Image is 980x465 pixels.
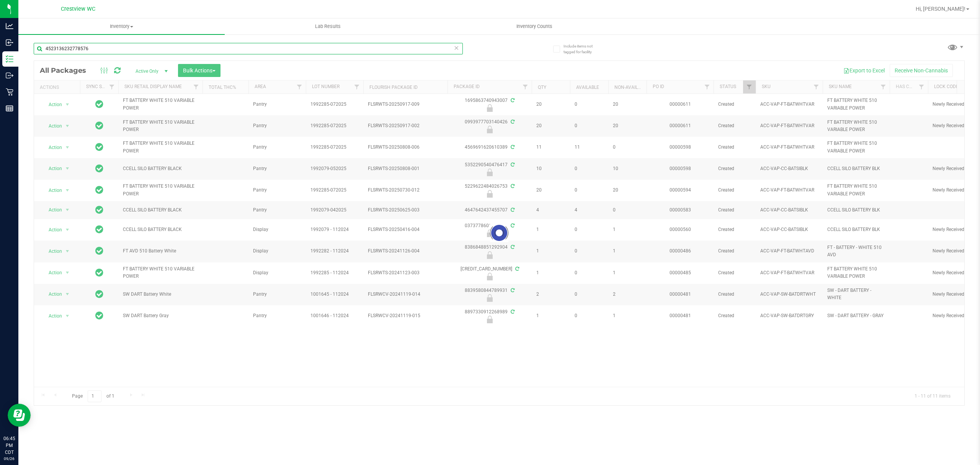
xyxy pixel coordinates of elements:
a: Inventory [18,18,225,34]
span: Clear [454,43,459,53]
input: Search Package ID, Item Name, SKU, Lot or Part Number... [34,43,463,54]
inline-svg: Inventory [6,55,13,63]
p: 06:45 PM CDT [3,435,15,456]
p: 09/26 [3,456,15,462]
a: Inventory Counts [431,18,637,34]
inline-svg: Outbound [6,72,13,79]
span: Hi, [PERSON_NAME]! [916,6,965,12]
a: Lab Results [225,18,431,34]
inline-svg: Retail [6,88,13,96]
inline-svg: Inbound [6,39,13,46]
span: Inventory [18,23,225,30]
span: Inventory Counts [506,23,563,30]
iframe: Resource center [8,404,31,427]
inline-svg: Analytics [6,22,13,30]
span: Include items not tagged for facility [563,43,602,55]
span: Crestview WC [61,6,95,12]
span: Lab Results [305,23,351,30]
inline-svg: Reports [6,105,13,112]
